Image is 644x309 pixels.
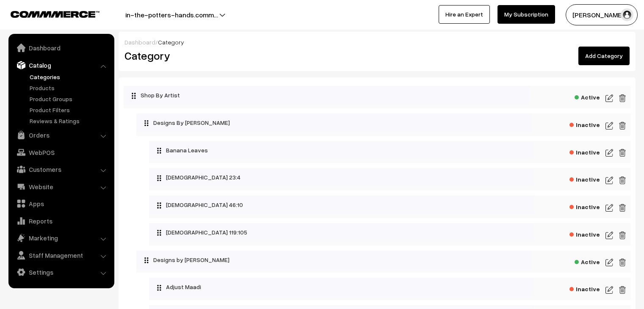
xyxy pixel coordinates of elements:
[619,175,626,185] img: edit
[157,175,162,182] img: drag
[11,196,111,211] a: Apps
[149,196,534,214] div: [DEMOGRAPHIC_DATA] 46:10
[11,162,111,177] a: Customers
[157,229,162,236] img: drag
[619,148,626,158] img: edit
[11,8,85,19] a: COMMMERCE
[11,58,111,73] a: Catalog
[11,179,111,194] a: Website
[439,5,490,24] a: Hire an Expert
[621,8,633,21] img: user
[569,201,600,211] span: Inactive
[28,94,111,103] a: Product Groups
[11,127,111,143] a: Orders
[605,257,613,268] img: edit
[619,230,626,240] img: edit
[149,168,534,187] div: [DEMOGRAPHIC_DATA] 23:4
[136,113,532,132] div: Designs By [PERSON_NAME]
[158,39,184,46] span: Category
[157,284,162,291] img: drag
[11,11,100,17] img: COMMMERCE
[11,265,111,280] a: Settings
[619,203,626,213] img: edit
[136,251,532,269] div: Designs by [PERSON_NAME]
[136,251,145,267] button: Collapse
[575,91,600,102] span: Active
[566,4,638,25] button: [PERSON_NAME]…
[619,93,626,103] img: edit
[124,39,155,46] a: Dashboard
[28,116,111,125] a: Reviews & Ratings
[619,121,626,131] img: edit
[96,4,248,25] button: in-the-potters-hands.comm…
[569,173,600,184] span: Inactive
[605,121,613,131] img: edit
[28,72,111,81] a: Categories
[605,285,613,295] img: edit
[619,257,626,268] img: edit
[605,93,613,103] img: edit
[11,230,111,246] a: Marketing
[11,213,111,229] a: Reports
[605,230,613,240] img: edit
[578,47,630,65] a: Add Category
[569,146,600,157] span: Inactive
[11,145,111,160] a: WebPOS
[605,175,613,185] img: edit
[28,83,111,92] a: Products
[131,92,136,99] img: drag
[157,147,162,154] img: drag
[605,203,613,213] img: edit
[11,40,111,55] a: Dashboard
[124,86,529,105] div: Shop By Artist
[569,119,600,129] span: Inactive
[144,257,149,264] img: drag
[605,148,613,158] img: edit
[149,223,534,242] div: [DEMOGRAPHIC_DATA] 119:105
[136,113,145,130] button: Collapse
[124,38,630,47] div: /
[149,141,534,160] div: Banana Leaves
[619,285,626,295] img: edit
[569,228,600,239] span: Inactive
[157,202,162,209] img: drag
[11,248,111,263] a: Staff Management
[149,278,534,296] div: Adjust Maadi
[498,5,555,24] a: My Subscription
[124,86,132,102] button: Collapse
[124,49,371,62] h2: Category
[28,105,111,114] a: Product Filters
[569,283,600,293] span: Inactive
[144,120,149,127] img: drag
[575,256,600,266] span: Active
